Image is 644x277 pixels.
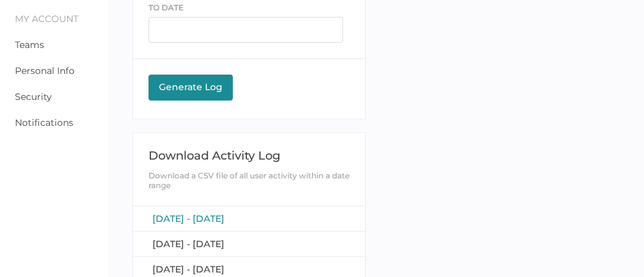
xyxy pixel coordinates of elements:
[149,171,350,190] div: Download a CSV file of all user activity within a date range
[15,117,73,128] a: Notifications
[15,39,44,51] a: Teams
[15,65,75,77] a: Personal Info
[15,91,52,102] a: Security
[149,75,233,101] button: Generate Log
[152,263,224,275] span: [DATE] - [DATE]
[155,81,226,93] div: Generate Log
[152,213,224,224] span: [DATE] - [DATE]
[149,3,184,12] span: TO DATE
[149,149,350,163] div: Download Activity Log
[152,238,224,250] span: [DATE] - [DATE]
